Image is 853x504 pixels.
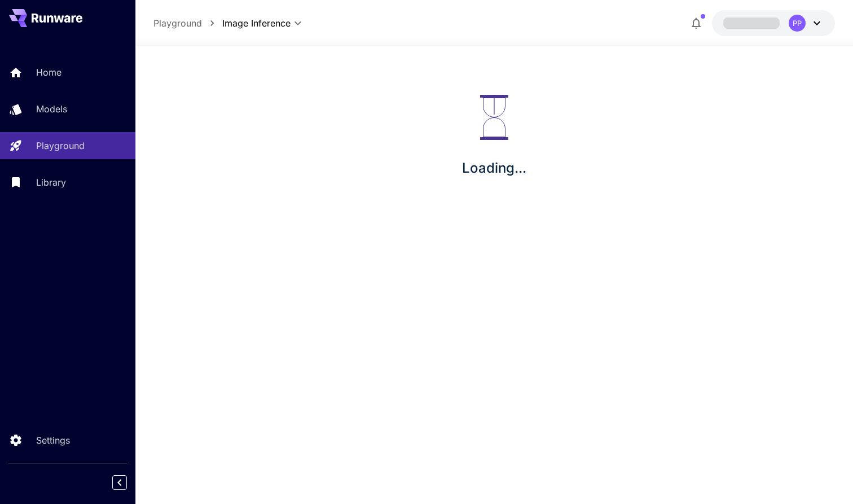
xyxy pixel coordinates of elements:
p: Settings [36,433,70,447]
button: Collapse sidebar [112,475,127,490]
span: Image Inference [222,16,291,30]
a: Playground [153,16,202,30]
div: PP [789,15,806,32]
p: Library [36,176,66,189]
p: Models [36,102,67,116]
nav: breadcrumb [153,16,222,30]
p: Loading... [462,158,526,178]
button: PP [712,10,835,36]
p: Playground [36,139,85,152]
div: Collapse sidebar [121,472,135,493]
p: Home [36,65,61,79]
